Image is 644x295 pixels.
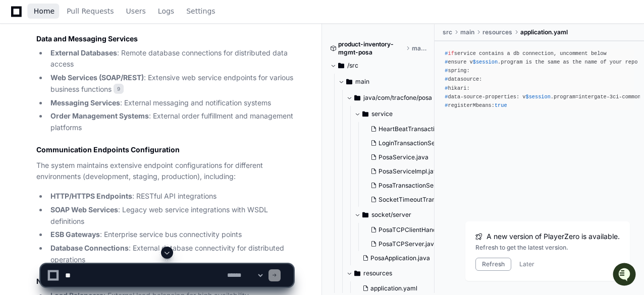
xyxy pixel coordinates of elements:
[448,50,607,56] span: service contains a db connection, uncomment below
[50,205,118,214] strong: SOAP Web Services
[50,73,144,82] strong: Web Services (SOAP/REST)
[346,76,352,88] svg: Directory
[371,110,393,118] span: service
[10,10,30,30] img: PlayerZero
[126,8,146,14] span: Users
[445,94,448,100] span: #
[445,85,448,91] span: #
[445,102,448,108] span: #
[412,44,427,52] span: master
[379,153,428,161] span: PosaService.java
[448,76,482,82] span: datasource:
[475,258,511,271] button: Refresh
[172,78,184,90] button: Start new chat
[347,62,358,70] span: /src
[34,85,146,93] div: We're offline, but we'll be back soon!
[379,196,504,204] span: SocketTimeoutTransactionServiceImpl.java
[34,75,166,85] div: Start new chat
[520,28,568,36] span: application.yaml
[10,75,28,93] img: 1756235613930-3d25f9e4-fa56-45dd-b3ad-e072dfbd1548
[47,110,293,134] li: : External order fulfillment and management platforms
[354,207,451,223] button: socket/server
[346,90,443,106] button: java/com/tracfone/posa
[71,105,122,113] a: Powered byPylon
[362,209,368,221] svg: Directory
[50,192,132,200] strong: HTTP/HTTPS Endpoints
[475,244,620,252] div: Refresh to get the latest version.
[366,193,453,207] button: SocketTimeoutTransactionServiceImpl.java
[366,122,453,136] button: HeartBeatTransactionServiceImpl.java
[47,229,293,241] li: : Enterprise service bus connectivity points
[443,28,452,36] span: src
[47,72,293,95] li: : Extensive web service endpoints for various business functions
[47,191,293,202] li: : RESTful API integrations
[338,40,404,56] span: product-inventory-mgmt-posa
[100,106,122,113] span: Pylon
[448,59,638,65] span: ensure v .program is the same as the name of your repo
[338,74,435,90] button: main
[330,57,427,74] button: /src
[363,94,432,102] span: java/com/tracfone/posa
[473,59,498,65] span: $session
[366,179,453,193] button: PosaTransactionService.java
[448,68,470,74] span: spring:
[36,34,293,44] h3: Data and Messaging Services
[366,223,453,237] button: PosaTCPClientHandler.java
[379,167,441,175] span: PosaServiceImpl.java
[50,98,120,107] strong: Messaging Services
[366,164,453,179] button: PosaServiceImpl.java
[448,50,454,56] span: if
[460,28,474,36] span: main
[612,262,639,289] iframe: Open customer support
[355,78,369,86] span: main
[354,106,451,122] button: service
[379,139,475,147] span: LoginTransactionServiceImpl.java
[158,8,174,14] span: Logs
[50,111,149,120] strong: Order Management Systems
[67,8,114,14] span: Pull Requests
[366,150,453,164] button: PosaService.java
[379,125,490,133] span: HeartBeatTransactionServiceImpl.java
[47,243,293,266] li: : External database connectivity for distributed operations
[362,108,368,120] svg: Directory
[445,68,448,74] span: #
[36,145,293,155] h3: Communication Endpoints Configuration
[50,244,129,252] strong: Database Connections
[495,102,507,108] span: true
[366,237,453,251] button: PosaTCPServer.java
[47,47,293,71] li: : Remote database connections for distributed data access
[448,102,507,108] span: registerMbeans:
[186,8,215,14] span: Settings
[36,160,293,183] p: The system maintains extensive endpoint configurations for different environments (development, s...
[366,136,453,150] button: LoginTransactionServiceImpl.java
[379,182,462,190] span: PosaTransactionService.java
[526,94,551,100] span: $session
[379,226,457,234] span: PosaTCPClientHandler.java
[482,28,512,36] span: resources
[34,8,55,14] span: Home
[371,211,411,219] span: socket/server
[47,204,293,227] li: : Legacy web service integrations with WSDL definitions
[519,260,534,268] button: Later
[448,85,470,91] span: hikari:
[354,92,360,104] svg: Directory
[379,240,438,248] span: PosaTCPServer.java
[338,60,344,72] svg: Directory
[445,59,448,65] span: #
[445,50,448,56] span: #
[445,76,448,82] span: #
[50,230,100,239] strong: ESB Gateways
[114,84,124,94] span: 9
[10,40,184,56] div: Welcome
[50,48,117,57] strong: External Databases
[487,231,620,242] span: A new version of PlayerZero is available.
[47,97,293,109] li: : External messaging and notification systems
